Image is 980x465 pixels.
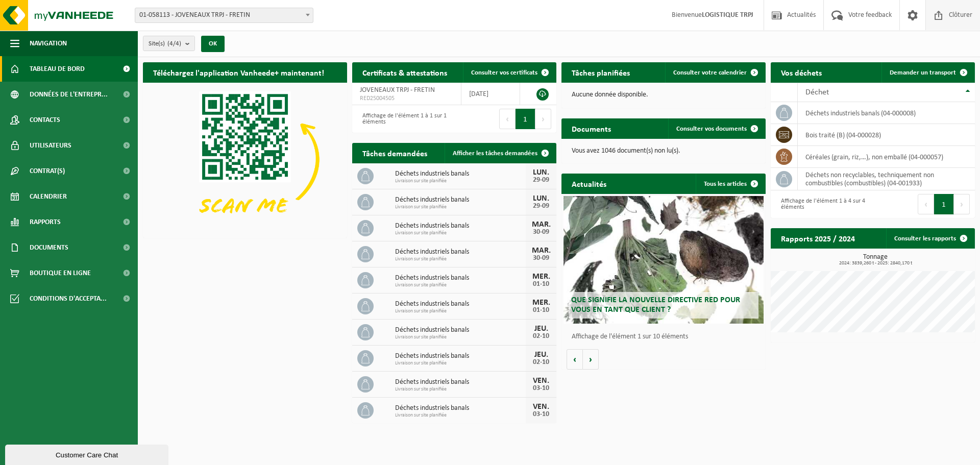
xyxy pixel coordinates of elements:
[357,108,449,130] div: Affichage de l'élément 1 à 1 sur 1 éléments
[30,107,60,133] span: Contacts
[531,168,551,177] div: LUN.
[665,62,765,83] a: Consulter votre calendrier
[696,174,765,194] a: Tous les articles
[167,40,181,47] count: (4/4)
[360,86,435,94] span: JOVENEAUX TRPJ - FRETIN
[531,403,551,411] div: VEN.
[881,62,974,83] a: Demander un transport
[463,62,555,83] a: Consulter vos certificats
[531,221,551,229] div: MAR.
[352,143,437,163] h2: Tâches demandées
[30,158,65,184] span: Contrat(s)
[395,222,526,230] span: Déchets industriels banals
[201,36,225,52] button: OK
[143,36,195,51] button: Site(s)(4/4)
[531,385,551,392] div: 03-10
[702,11,753,19] strong: LOGISTIQUE TRPJ
[561,174,617,193] h2: Actualités
[673,69,747,76] span: Consulter votre calendrier
[135,8,313,22] span: 01-058113 - JOVENEAUX TRPJ - FRETIN
[453,150,537,157] span: Afficher les tâches demandées
[567,349,583,370] button: Vorige
[395,282,526,288] span: Livraison sur site planifiée
[531,325,551,333] div: JEU.
[572,148,755,155] p: Vous avez 1046 document(s) non lu(s).
[676,126,747,132] span: Consulter vos documents
[395,308,526,314] span: Livraison sur site planifiée
[571,296,740,314] span: Que signifie la nouvelle directive RED pour vous en tant que client ?
[143,62,334,82] h2: Téléchargez l'application Vanheede+ maintenant!
[395,378,526,386] span: Déchets industriels banals
[395,170,526,178] span: Déchets industriels banals
[535,109,551,129] button: Next
[30,286,107,311] span: Conditions d'accepta...
[395,248,526,256] span: Déchets industriels banals
[934,194,954,214] button: 1
[30,209,61,235] span: Rapports
[30,235,68,260] span: Documents
[352,62,457,82] h2: Certificats & attestations
[395,196,526,204] span: Déchets industriels banals
[531,411,551,418] div: 03-10
[531,255,551,262] div: 30-09
[360,94,453,103] span: RED25004505
[395,334,526,340] span: Livraison sur site planifiée
[499,109,516,129] button: Previous
[395,204,526,210] span: Livraison sur site planifiée
[30,184,67,209] span: Calendrier
[531,273,551,281] div: MER.
[135,8,313,23] span: 01-058113 - JOVENEAUX TRPJ - FRETIN
[395,300,526,308] span: Déchets industriels banals
[30,82,108,107] span: Données de l'entrepr...
[531,307,551,314] div: 01-10
[395,274,526,282] span: Déchets industriels banals
[531,351,551,359] div: JEU.
[798,124,975,146] td: bois traité (B) (04-000028)
[798,146,975,168] td: céréales (grain, riz,…), non emballé (04-000057)
[583,349,599,370] button: Volgende
[531,177,551,184] div: 29-09
[395,230,526,236] span: Livraison sur site planifiée
[561,62,640,82] h2: Tâches planifiées
[143,83,347,236] img: Download de VHEPlus App
[531,194,551,203] div: LUN.
[572,333,761,340] p: Affichage de l'élément 1 sur 10 éléments
[30,260,91,286] span: Boutique en ligne
[471,69,537,76] span: Consulter vos certificats
[531,203,551,210] div: 29-09
[572,91,755,99] p: Aucune donnée disponible.
[461,83,520,105] td: [DATE]
[5,443,170,465] iframe: chat widget
[776,193,868,215] div: Affichage de l'élément 1 à 4 sur 4 éléments
[531,359,551,366] div: 02-10
[886,228,974,249] a: Consulter les rapports
[149,36,181,52] span: Site(s)
[395,404,526,412] span: Déchets industriels banals
[30,56,85,82] span: Tableau de bord
[668,118,765,139] a: Consulter vos documents
[805,88,829,96] span: Déchet
[30,31,67,56] span: Navigation
[395,178,526,184] span: Livraison sur site planifiée
[531,281,551,288] div: 01-10
[395,326,526,334] span: Déchets industriels banals
[395,256,526,262] span: Livraison sur site planifiée
[954,194,970,214] button: Next
[776,261,975,266] span: 2024: 3839,260 t - 2025: 2840,170 t
[531,229,551,236] div: 30-09
[395,386,526,393] span: Livraison sur site planifiée
[771,62,832,82] h2: Vos déchets
[395,360,526,366] span: Livraison sur site planifiée
[561,118,621,138] h2: Documents
[445,143,555,163] a: Afficher les tâches demandées
[531,247,551,255] div: MAR.
[890,69,956,76] span: Demander un transport
[798,168,975,190] td: déchets non recyclables, techniquement non combustibles (combustibles) (04-001933)
[395,352,526,360] span: Déchets industriels banals
[30,133,71,158] span: Utilisateurs
[531,377,551,385] div: VEN.
[771,228,865,248] h2: Rapports 2025 / 2024
[918,194,934,214] button: Previous
[531,299,551,307] div: MER.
